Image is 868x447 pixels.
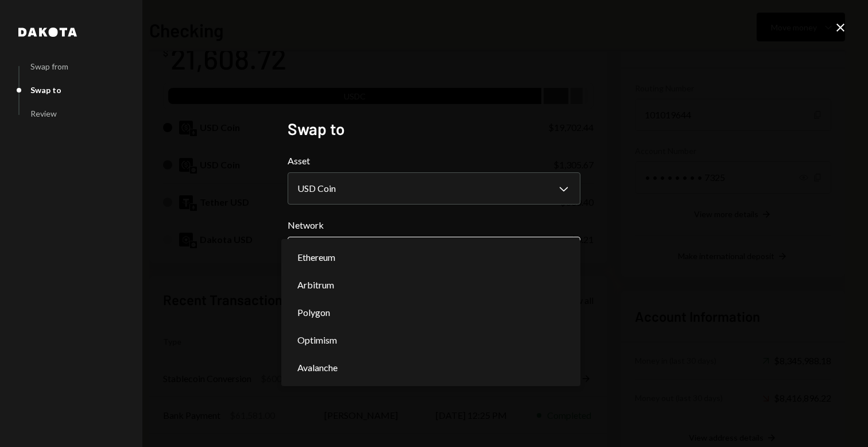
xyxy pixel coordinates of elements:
[297,333,337,347] span: Optimism
[297,278,334,292] span: Arbitrum
[297,361,338,375] span: Avalanche
[30,61,68,71] div: Swap from
[30,109,57,118] div: Review
[30,85,61,95] div: Swap to
[297,306,330,319] span: Polygon
[297,251,335,264] span: Ethereum
[288,218,580,232] label: Network
[288,172,580,205] button: Asset
[288,237,580,269] button: Network
[288,118,580,140] h2: Swap to
[288,154,580,168] label: Asset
